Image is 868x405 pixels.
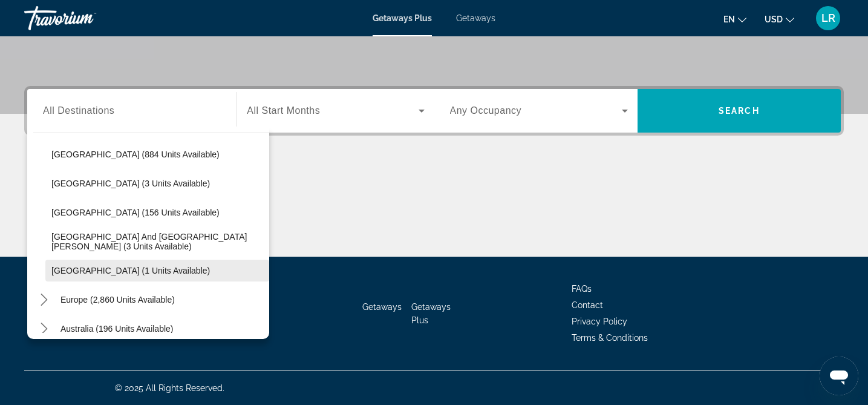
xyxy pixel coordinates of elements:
button: Select destination: Dominican Republic (156 units available) [45,202,269,223]
button: Select destination: Bahamas (884 units available) [45,143,269,165]
button: Select destination: Australia (196 units available) [54,318,180,340]
button: Select destination: Virgin Islands (1 units available) [45,260,269,282]
span: Europe (2,860 units available) [60,295,175,305]
button: User Menu [812,5,844,31]
span: Any Occupancy [450,105,522,116]
button: Search [638,89,841,133]
a: Privacy Policy [572,317,627,326]
span: All Start Months [247,105,320,116]
span: [GEOGRAPHIC_DATA] (1 units available) [51,266,210,275]
a: Contact [572,300,603,310]
span: en [723,15,735,24]
a: Travorium [24,2,145,34]
span: Australia (196 units available) [60,324,174,334]
span: [GEOGRAPHIC_DATA] (3 units available) [51,179,210,188]
a: FAQs [572,284,592,294]
span: © 2025 All Rights Reserved. [115,383,224,393]
a: Getaways [456,13,495,23]
span: LR [821,12,835,24]
span: [GEOGRAPHIC_DATA] (884 units available) [51,150,220,159]
a: Getaways [362,302,402,312]
input: Select destination [43,104,221,119]
button: Select destination: Europe (2,860 units available) [54,289,181,311]
button: Select destination: Cayman Islands (3 units available) [45,173,269,194]
button: Change language [723,10,746,28]
a: Getaways Plus [373,13,432,23]
span: [GEOGRAPHIC_DATA] (156 units available) [51,208,220,217]
a: Terms & Conditions [572,333,648,343]
iframe: Button to launch messaging window [820,357,858,395]
span: [GEOGRAPHIC_DATA] and [GEOGRAPHIC_DATA][PERSON_NAME] (3 units available) [51,232,263,251]
div: Destination options [27,127,269,339]
button: Select destination: Sint Maarten and Saint Martin (3 units available) [45,231,269,252]
div: Search widget [27,89,841,133]
span: USD [765,15,783,24]
button: Change currency [765,10,794,28]
a: Getaways Plus [411,302,451,325]
button: Toggle Australia (196 units available) submenu [33,318,54,340]
span: All Destinations [43,105,114,116]
button: Toggle Europe (2,860 units available) submenu [33,289,54,311]
span: Search [719,106,760,116]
